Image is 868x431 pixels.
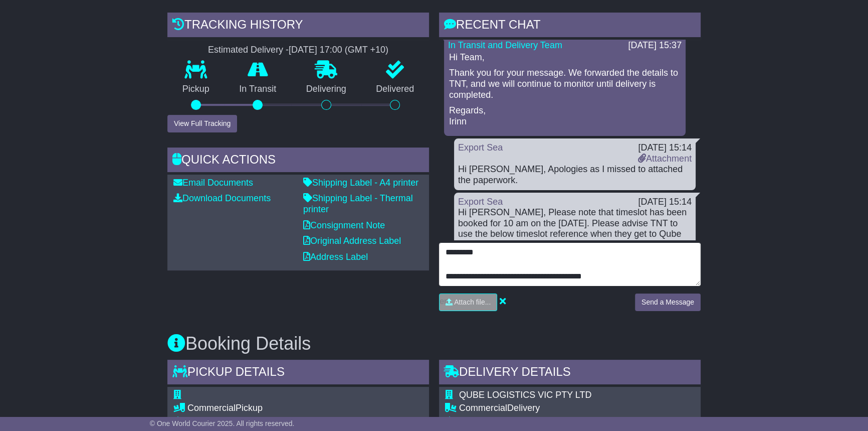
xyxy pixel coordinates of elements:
[291,84,361,95] p: Delivering
[167,334,701,354] h3: Booking Details
[449,68,681,100] p: Thank you for your message. We forwarded the details to TNT, and we will continue to monitor unti...
[361,84,429,95] p: Delivered
[289,45,388,56] div: [DATE] 17:00 (GMT +10)
[459,416,652,427] div: Gate [STREET_ADDRESS]
[303,220,385,230] a: Consignment Note
[449,52,681,63] p: Hi Team,
[225,84,292,95] p: In Transit
[303,178,418,188] a: Shipping Label - A4 printer
[638,154,692,164] a: Attachment
[638,197,692,208] div: [DATE] 15:14
[150,419,295,427] span: © One World Courier 2025. All rights reserved.
[459,390,591,400] span: QUBE LOGISTICS VIC PTY LTD
[187,403,236,413] span: Commercial
[638,142,692,154] div: [DATE] 15:14
[459,403,652,414] div: Delivery
[167,115,237,132] button: View Full Tracking
[187,416,379,427] div: [STREET_ADDRESS]
[167,360,429,387] div: Pickup Details
[458,164,692,186] div: Hi [PERSON_NAME], Apologies as I missed to attached the paperwork.
[635,294,701,311] button: Send a Message
[439,360,701,387] div: Delivery Details
[173,178,253,188] a: Email Documents
[303,236,401,246] a: Original Address Label
[448,40,562,50] a: In Transit and Delivery Team
[303,193,413,214] a: Shipping Label - Thermal printer
[459,403,507,413] span: Commercial
[439,13,701,40] div: RECENT CHAT
[167,148,429,175] div: Quick Actions
[167,45,429,56] div: Estimated Delivery -
[173,193,271,203] a: Download Documents
[458,197,503,207] a: Export Sea
[458,207,692,261] div: Hi [PERSON_NAME], Please note that timeslot has been booked for 10 am on the [DATE]. Please advis...
[458,142,503,153] a: Export Sea
[303,252,368,262] a: Address Label
[167,13,429,40] div: Tracking history
[628,40,682,51] div: [DATE] 15:37
[187,403,379,414] div: Pickup
[449,105,681,127] p: Regards, Irinn
[167,84,225,95] p: Pickup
